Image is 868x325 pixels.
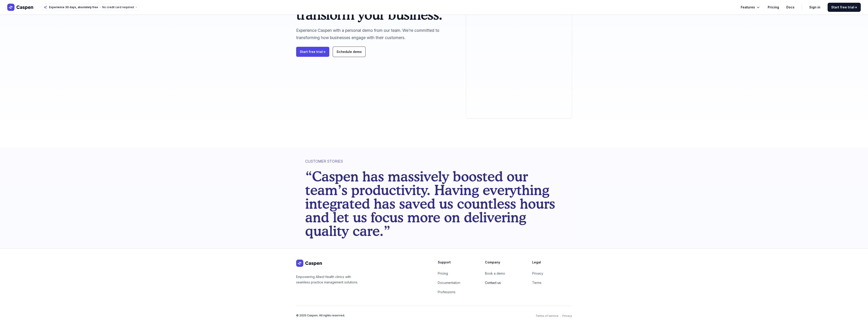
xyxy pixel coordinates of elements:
[809,5,820,10] a: Sign in
[296,47,329,57] a: Start free trial
[532,281,541,285] a: Terms
[532,260,572,265] h3: Legal
[485,271,505,275] a: Book a demo
[438,290,455,294] a: Professions
[768,5,779,10] a: Pricing
[485,260,525,265] h3: Company
[741,5,760,10] button: Features
[560,314,572,318] a: Privacy
[333,47,365,57] a: Schedule demo
[296,274,360,285] p: Empowering Allied Health clinics with seamless practice management solutions.
[305,159,563,164] div: CUSTOMER STORIES
[532,271,543,275] a: Privacy
[854,5,857,9] span: →
[438,271,448,275] a: Pricing
[741,5,755,10] span: Features
[828,3,861,12] a: Start free trial
[786,5,794,10] a: Docs
[305,169,563,238] div: “Caspen has massively boosted our team’s productivity. Having everything integrated has saved us ...
[102,5,134,9] span: No credit card required
[438,281,460,285] a: Documentation
[41,4,140,11] a: Experience 30 days, absolutely freeNo credit card required
[831,5,857,10] span: Start free trial
[296,313,536,318] p: © 2025 Caspen. All rights reserved.
[438,260,478,265] h3: Support
[337,50,362,54] span: Schedule demo
[323,50,326,54] span: →
[296,27,459,41] p: Experience Caspen with a personal demo from our team. We're committed to transforming how busines...
[49,5,98,9] span: Experience 30 days, absolutely free
[485,281,501,285] a: Contact us
[536,314,560,318] a: Terms of service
